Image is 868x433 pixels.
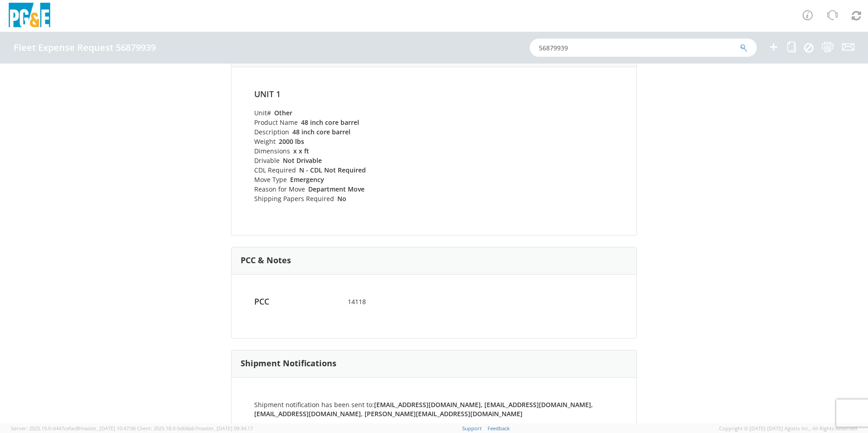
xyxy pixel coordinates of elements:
strong: No [337,194,346,203]
li: Shipping Papers Required [254,194,429,203]
li: CDL Required [254,165,429,175]
h4: Fleet Expense Request 56879939 [14,43,156,53]
img: pge-logo-06675f144f4cfa6a6814.png [7,3,52,30]
strong: 2000 lbs [279,137,304,146]
strong: Other [274,108,292,117]
strong: [EMAIL_ADDRESS][DOMAIN_NAME], [EMAIL_ADDRESS][DOMAIN_NAME], [EMAIL_ADDRESS][DOMAIN_NAME], [PERSON... [254,400,593,418]
span: Server: 2025.19.0-d447cefac8f [11,425,136,432]
strong: Department Move [308,185,365,193]
span: master, [DATE] 09:34:17 [197,425,253,432]
a: Support [462,425,482,432]
h4: PCC [247,297,341,306]
strong: Not Drivable [283,156,322,165]
span: master, [DATE] 10:47:06 [80,425,136,432]
span: Client: 2025.18.0-5db8ab7 [137,425,253,432]
strong: 48 inch core barrel [292,128,350,136]
h3: PCC & Notes [241,256,291,265]
li: Weight [254,137,429,146]
strong: N - CDL Not Required [299,166,366,174]
strong: 48 inch core barrel [301,118,359,127]
li: Reason for Move [254,184,429,194]
div: Shipment notification has been sent to: [247,400,621,418]
li: Product Name [254,118,429,127]
li: Dimensions [254,146,429,156]
a: Feedback [488,425,510,432]
span: Copyright © [DATE]-[DATE] Agistix Inc., All Rights Reserved [719,425,857,432]
input: Shipment, Tracking or Reference Number (at least 4 chars) [530,39,757,57]
strong: x x ft [293,147,309,155]
li: Unit# [254,108,429,118]
h4: Unit 1 [254,90,429,99]
li: Drivable [254,156,429,165]
h3: Shipment Notifications [241,359,336,368]
li: Description [254,127,429,137]
li: Move Type [254,175,429,184]
strong: Emergency [290,175,324,184]
span: 14118 [341,297,528,306]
